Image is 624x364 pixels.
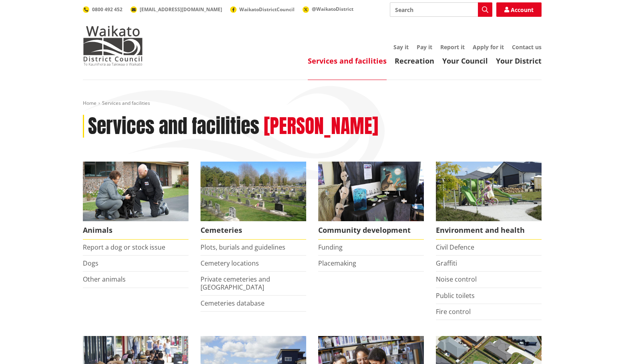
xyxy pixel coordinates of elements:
a: Fire control [436,307,471,316]
span: [EMAIL_ADDRESS][DOMAIN_NAME] [140,6,222,13]
span: Environment and health [436,221,542,240]
input: Search input [390,2,492,17]
span: Community development [318,221,424,240]
a: Dogs [83,259,98,268]
h1: Services and facilities [88,115,259,138]
a: [EMAIL_ADDRESS][DOMAIN_NAME] [130,6,222,13]
a: Report it [440,43,465,51]
span: 0800 492 452 [92,6,122,13]
a: @WaikatoDistrict [303,6,353,12]
img: Waikato District Council - Te Kaunihera aa Takiwaa o Waikato [83,26,143,66]
a: Pay it [417,43,432,51]
span: WaikatoDistrictCouncil [239,6,295,13]
a: Funding [318,243,343,252]
a: Home [83,100,96,106]
a: Cemetery locations [201,259,259,268]
a: Other animals [83,275,126,284]
a: Civil Defence [436,243,474,252]
a: WaikatoDistrictCouncil [230,6,295,13]
a: Your Council [442,56,488,66]
h2: [PERSON_NAME] [264,115,378,138]
span: Cemeteries [201,221,306,240]
span: Services and facilities [102,100,150,106]
a: Graffiti [436,259,457,268]
a: Matariki Travelling Suitcase Art Exhibition Community development [318,162,424,240]
img: Huntly Cemetery [201,162,306,221]
img: Matariki Travelling Suitcase Art Exhibition [318,162,424,221]
a: Public toilets [436,291,475,300]
nav: breadcrumb [83,100,542,107]
a: Apply for it [473,43,504,51]
a: Recreation [395,56,434,66]
a: Account [496,2,542,17]
img: Animal Control [83,162,189,221]
a: Services and facilities [308,56,387,66]
a: Contact us [512,43,542,51]
a: New housing in Pokeno Environment and health [436,162,542,240]
a: Say it [393,43,409,51]
a: Noise control [436,275,477,284]
span: Animals [83,221,189,240]
a: Placemaking [318,259,356,268]
a: 0800 492 452 [83,6,122,13]
a: Huntly Cemetery Cemeteries [201,162,306,240]
a: Plots, burials and guidelines [201,243,285,252]
a: Cemeteries database [201,299,265,308]
a: Private cemeteries and [GEOGRAPHIC_DATA] [201,275,270,291]
span: @WaikatoDistrict [312,6,353,12]
a: Waikato District Council Animal Control team Animals [83,162,189,240]
a: Report a dog or stock issue [83,243,165,252]
a: Your District [496,56,542,66]
img: New housing in Pokeno [436,162,542,221]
